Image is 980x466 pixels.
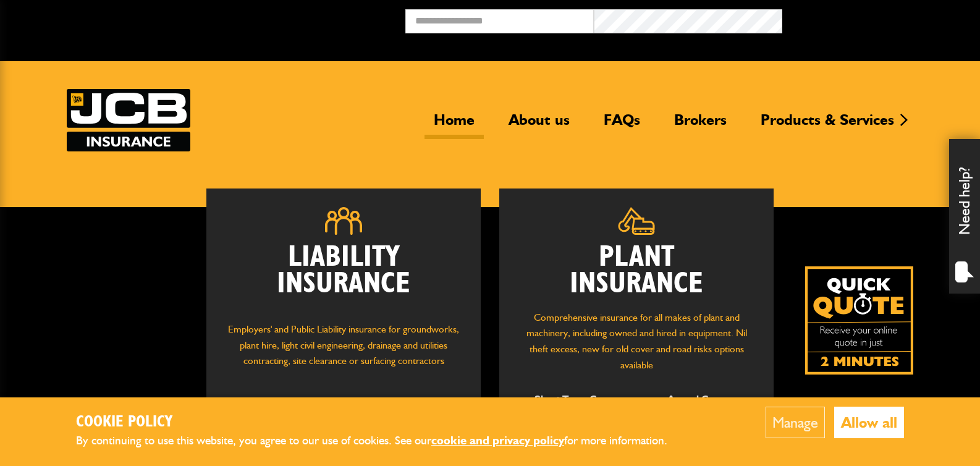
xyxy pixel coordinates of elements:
button: Manage [766,407,825,438]
a: Home [425,111,484,139]
a: FAQs [594,111,649,139]
a: About us [499,111,579,139]
h2: Cookie Policy [76,413,688,432]
button: Allow all [834,407,904,438]
p: Employers' and Public Liability insurance for groundworks, plant hire, light civil engineering, d... [225,321,462,381]
a: Brokers [665,111,736,139]
img: JCB Insurance Services logo [67,89,190,151]
img: Quick Quote [805,266,913,375]
a: Products & Services [751,111,903,139]
p: Short Term Cover [523,391,627,407]
p: Comprehensive insurance for all makes of plant and machinery, including owned and hired in equipm... [518,310,755,373]
h2: Liability Insurance [225,244,462,310]
button: Broker Login [782,9,971,28]
a: cookie and privacy policy [431,433,564,447]
p: Annual Cover [646,391,750,407]
div: Need help? [949,139,980,294]
h2: Plant Insurance [518,244,755,297]
a: Get your insurance quote isn just 2-minutes [805,266,913,375]
p: By continuing to use this website, you agree to our use of cookies. See our for more information. [76,431,688,451]
a: JCB Insurance Services [67,89,190,151]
